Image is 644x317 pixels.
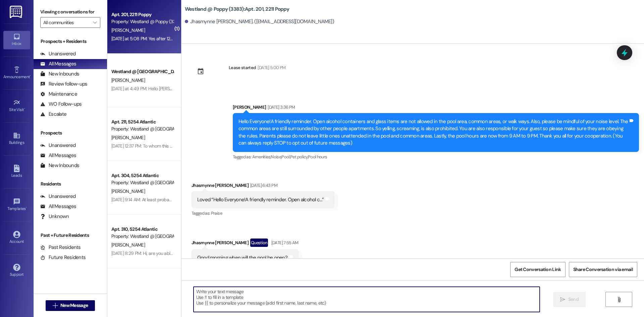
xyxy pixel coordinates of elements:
[40,142,76,149] div: Unanswered
[111,188,145,194] span: [PERSON_NAME]
[111,250,280,256] div: [DATE] 8:29 PM: Hi, are you able to send a text regarding someone in my parking spot ?
[3,229,30,247] a: Account
[40,244,81,251] div: Past Residents
[197,196,324,203] div: Loved “Hello Everyone!A friendly reminder. Open alcohol c…”
[30,73,31,78] span: •
[111,27,145,33] span: [PERSON_NAME]
[46,300,95,311] button: New Message
[256,64,285,71] div: [DATE] 5:00 PM
[111,179,173,186] div: Property: Westland @ [GEOGRAPHIC_DATA] (3283)
[616,297,622,302] i: 
[3,163,30,181] a: Leads
[40,7,100,17] label: Viewing conversations for
[185,18,334,25] div: Jhasmynne [PERSON_NAME]. ([EMAIL_ADDRESS][DOMAIN_NAME])
[111,118,173,125] div: Apt. 211, 5254 Atlantic
[111,77,145,83] span: [PERSON_NAME]
[111,18,173,25] div: Property: Westland @ Poppy (3383)
[3,97,30,115] a: Site Visit •
[233,104,639,113] div: [PERSON_NAME]
[40,213,69,220] div: Unknown
[229,64,256,71] div: Lease started
[573,266,633,273] span: Share Conversation via email
[560,297,565,302] i: 
[34,38,107,45] div: Prospects + Residents
[40,254,86,261] div: Future Residents
[40,60,76,67] div: All Messages
[252,154,271,160] span: Amenities ,
[249,182,277,189] div: [DATE] 6:43 PM
[211,210,222,216] span: Praise
[111,226,173,233] div: Apt. 310, 5254 Atlantic
[192,182,335,191] div: Jhasmynne [PERSON_NAME]
[40,162,79,169] div: New Inbounds
[60,302,88,309] span: New Message
[192,208,335,218] div: Tagged as:
[34,180,107,188] div: Residents
[40,203,76,210] div: All Messages
[40,50,76,57] div: Unanswered
[40,101,82,108] div: WO Follow-ups
[233,152,639,162] div: Tagged as:
[40,193,76,200] div: Unanswered
[290,154,308,160] span: Pet policy ,
[515,266,561,273] span: Get Conversation Link
[3,196,30,214] a: Templates •
[553,292,586,307] button: Send
[111,242,145,248] span: [PERSON_NAME]
[111,125,173,133] div: Property: Westland @ [GEOGRAPHIC_DATA] (3283)
[111,233,173,240] div: Property: Westland @ [GEOGRAPHIC_DATA] (3283)
[111,11,173,18] div: Apt. 201, 2211 Poppy
[111,68,173,75] div: Westland @ [GEOGRAPHIC_DATA] (3283) Prospect
[43,17,90,28] input: All communities
[270,239,299,246] div: [DATE] 7:55 AM
[24,106,25,111] span: •
[238,118,628,147] div: Hello Everyone!A friendly reminder. Open alcohol containers and glass items are not allowed in th...
[250,239,268,247] div: Question
[40,70,79,77] div: New Inbounds
[40,111,66,118] div: Escalate
[281,154,290,160] span: Pool ,
[3,31,30,49] a: Inbox
[40,81,87,88] div: Review follow-ups
[510,262,565,277] button: Get Conversation Link
[111,36,176,42] div: [DATE] at 5:08 PM: Yes after 12:30
[111,135,145,141] span: [PERSON_NAME]
[111,172,173,179] div: Apt. 304, 5254 Atlantic
[192,239,299,249] div: Jhasmynne [PERSON_NAME]
[10,6,23,18] img: ResiDesk Logo
[3,262,30,280] a: Support
[40,152,76,159] div: All Messages
[34,232,107,239] div: Past + Future Residents
[569,262,637,277] button: Share Conversation via email
[40,91,77,98] div: Maintenance
[93,20,97,25] i: 
[197,254,287,261] div: Good morning when will the pool be open?
[34,129,107,137] div: Prospects
[308,154,327,160] span: Pool hours
[271,154,281,160] span: Noise ,
[568,296,579,303] span: Send
[266,104,295,111] div: [DATE] 3:36 PM
[185,6,289,13] b: Westland @ Poppy (3383): Apt. 201, 2211 Poppy
[111,86,483,92] div: [DATE] at 4:49 PM: Hello [PERSON_NAME], My name is [PERSON_NAME] and I am the new assistant manag...
[111,197,190,203] div: [DATE] 9:14 AM: At least probably 5 days
[26,205,27,210] span: •
[3,130,30,148] a: Buildings
[53,303,58,308] i: 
